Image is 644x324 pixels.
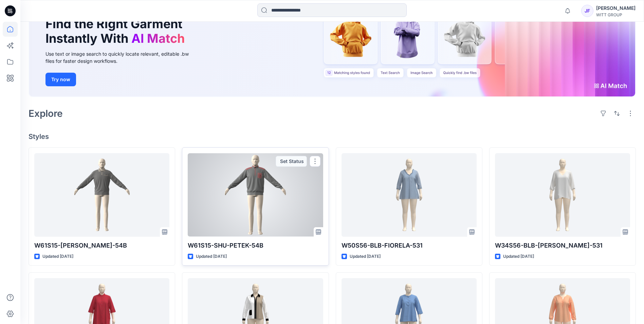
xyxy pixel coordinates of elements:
p: Updated [DATE] [196,253,227,260]
p: Updated [DATE] [503,253,534,260]
a: W50S56-BLB-FIORELA-531 [342,153,477,236]
span: AI Match [131,31,185,46]
div: [PERSON_NAME] [596,4,636,12]
p: Updated [DATE] [42,253,73,260]
h1: Find the Right Garment Instantly With [45,17,188,46]
button: Try now [45,73,76,86]
p: Updated [DATE] [350,253,381,260]
div: WITT GROUP [596,12,636,17]
p: W34S56-BLB-[PERSON_NAME]-531 [495,241,630,250]
div: Use text or image search to quickly locate relevant, editable .bw files for faster design workflows. [45,50,198,65]
div: JF [581,5,593,17]
a: W61S15-SHU-PETEK-54B [188,153,323,236]
a: W34S56-BLB-AMARO-531 [495,153,630,236]
p: W61S15-SHU-PETEK-54B [188,241,323,250]
a: W61S15-SHU-CARTERK-54B [34,153,169,236]
p: W50S56-BLB-FIORELA-531 [342,241,477,250]
h2: Explore [29,108,63,119]
h4: Styles [29,132,636,141]
p: W61S15-[PERSON_NAME]-54B [34,241,169,250]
